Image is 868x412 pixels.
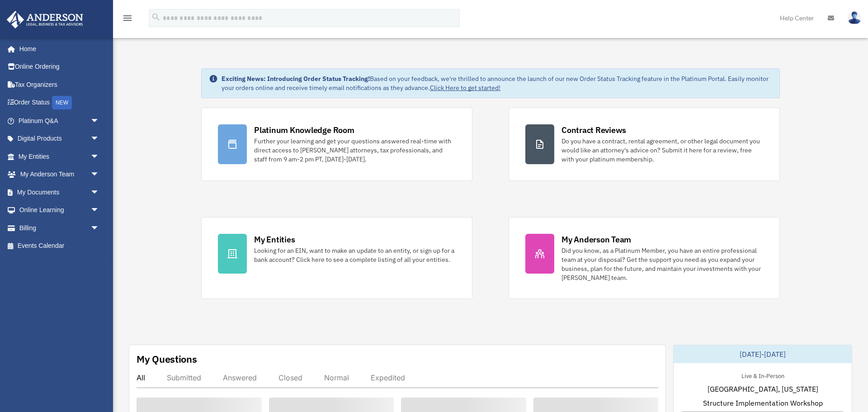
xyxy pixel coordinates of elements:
a: Click Here to get started! [430,84,500,92]
span: arrow_drop_down [90,219,108,237]
div: Submitted [167,373,201,382]
a: Billingarrow_drop_down [6,219,113,237]
a: Online Learningarrow_drop_down [6,201,113,219]
a: Platinum Q&Aarrow_drop_down [6,112,113,130]
a: My Entities Looking for an EIN, want to make an update to an entity, or sign up for a bank accoun... [201,217,472,299]
a: Order StatusNEW [6,94,113,112]
img: User Pic [848,11,861,24]
span: Structure Implementation Workshop [703,398,823,408]
div: Looking for an EIN, want to make an update to an entity, or sign up for a bank account? Click her... [254,246,456,264]
a: My Anderson Teamarrow_drop_down [6,166,113,184]
div: Closed [278,373,302,382]
div: Do you have a contract, rental agreement, or other legal document you would like an attorney's ad... [561,137,763,164]
div: Answered [223,373,257,382]
div: Expedited [371,373,405,382]
div: All [137,373,145,382]
div: Live & In-Person [734,370,792,380]
span: arrow_drop_down [90,201,108,220]
div: My Questions [137,352,197,366]
img: Anderson Advisors Platinum Portal [4,11,86,28]
div: NEW [52,96,72,109]
span: arrow_drop_down [90,147,108,166]
a: Online Ordering [6,58,113,76]
a: menu [122,16,133,24]
div: Contract Reviews [561,124,626,136]
div: Based on your feedback, we're thrilled to announce the launch of our new Order Status Tracking fe... [222,74,772,92]
div: Normal [324,373,349,382]
span: [GEOGRAPHIC_DATA], [US_STATE] [708,384,818,394]
strong: Exciting News: Introducing Order Status Tracking! [222,75,370,83]
div: My Entities [254,234,295,245]
a: Contract Reviews Do you have a contract, rental agreement, or other legal document you would like... [509,108,780,181]
i: search [151,12,161,22]
div: Did you know, as a Platinum Member, you have an entire professional team at your disposal? Get th... [561,246,763,282]
a: Platinum Knowledge Room Further your learning and get your questions answered real-time with dire... [201,108,472,181]
span: arrow_drop_down [90,130,108,148]
a: My Anderson Team Did you know, as a Platinum Member, you have an entire professional team at your... [509,217,780,299]
a: Digital Productsarrow_drop_down [6,130,113,148]
span: arrow_drop_down [90,183,108,202]
div: My Anderson Team [561,234,631,245]
a: My Entitiesarrow_drop_down [6,147,113,166]
i: menu [122,13,133,24]
div: Platinum Knowledge Room [254,124,354,136]
a: Events Calendar [6,237,113,255]
span: arrow_drop_down [90,166,108,184]
a: Tax Organizers [6,76,113,94]
span: arrow_drop_down [90,112,108,130]
div: Further your learning and get your questions answered real-time with direct access to [PERSON_NAM... [254,137,456,164]
a: Home [6,40,108,58]
div: [DATE]-[DATE] [674,345,852,363]
a: My Documentsarrow_drop_down [6,183,113,201]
